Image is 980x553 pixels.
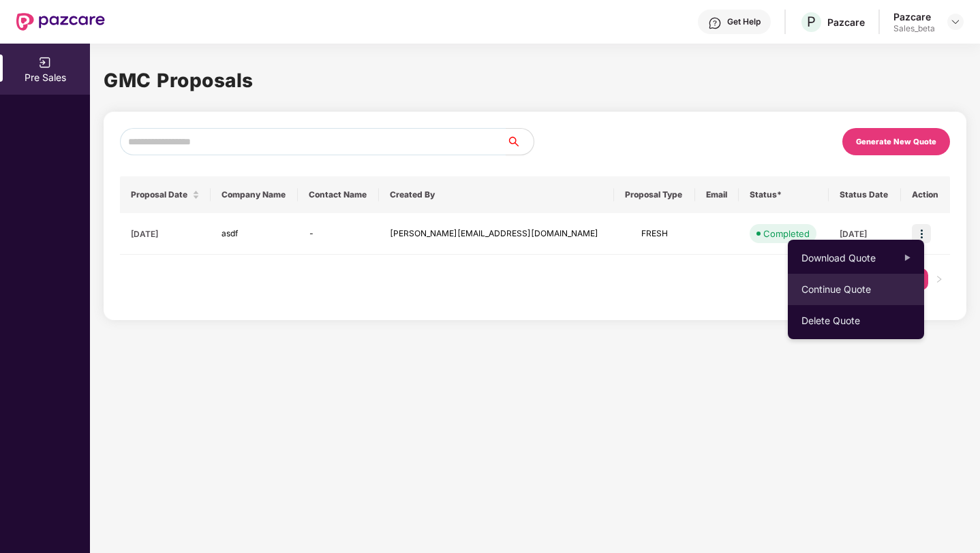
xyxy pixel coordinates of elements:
img: icon [912,224,931,243]
div: Completed [763,227,810,240]
h1: GMC Proposals [104,65,966,95]
span: Proposal Date [131,189,189,200]
div: Pazcare [827,16,865,29]
img: New Pazcare Logo [16,13,105,31]
img: svg+xml;base64,PHN2ZyBpZD0iSGVscC0zMngzMiIgeG1sbnM9Imh0dHA6Ly93d3cudzMub3JnLzIwMDAvc3ZnIiB3aWR0aD... [708,16,722,30]
td: asdf [211,213,298,255]
th: Status Date [829,176,900,213]
td: [PERSON_NAME][EMAIL_ADDRESS][DOMAIN_NAME] [379,213,614,255]
th: Company Name [211,176,298,213]
th: Proposal Date [120,176,211,213]
th: Action [901,176,950,213]
div: Get Help [727,16,761,27]
div: Delete Quote [788,305,924,336]
div: [DATE] [840,228,889,240]
div: Pazcare [893,10,935,23]
th: Contact Name [298,176,379,213]
span: Download Quote [801,251,899,266]
div: Sales_beta [893,23,935,34]
img: svg+xml;base64,PHN2ZyB3aWR0aD0iMjAiIGhlaWdodD0iMjAiIHZpZXdCb3g9IjAgMCAyMCAyMCIgZmlsbD0ibm9uZSIgeG... [38,56,52,69]
th: Created By [379,176,614,213]
th: Status* [739,176,829,213]
span: P [807,14,816,30]
th: Proposal Type [614,176,694,213]
div: Generate New Quote [856,137,936,146]
img: svg+xml;base64,PHN2ZyBpZD0iRHJvcGRvd24tMzJ4MzIiIHhtbG5zPSJodHRwOi8vd3d3LnczLm9yZy8yMDAwL3N2ZyIgd2... [950,16,961,27]
div: FRESH [625,227,684,240]
button: right [928,268,950,290]
div: [DATE] [131,228,200,240]
span: - [309,228,314,238]
th: Email [695,176,739,213]
li: Next Page [928,268,950,290]
div: Continue Quote [788,274,924,305]
button: search [506,128,534,155]
span: search [506,136,534,147]
span: right [935,275,943,283]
